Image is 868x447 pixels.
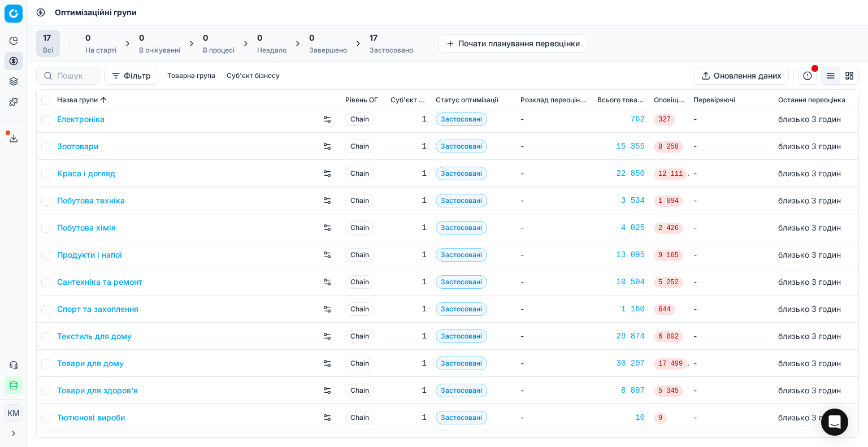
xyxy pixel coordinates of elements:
[139,46,180,55] div: В очікуванні
[597,141,645,152] a: 15 355
[689,160,774,187] td: -
[778,385,841,395] span: близько 3 годин
[439,34,587,53] button: Почати планування переоцінки
[57,249,122,261] a: Продукти і напої
[597,222,645,233] a: 4 025
[345,384,374,397] span: Chain
[309,46,347,55] div: Завершено
[345,411,374,424] span: Chain
[516,214,593,241] td: -
[778,223,841,232] span: близько 3 годин
[516,350,593,377] td: -
[436,194,487,207] span: Застосовані
[436,112,487,126] span: Застосовані
[390,96,427,105] span: Суб'єкт бізнесу
[516,160,593,187] td: -
[390,303,427,315] div: 1
[203,32,208,44] span: 0
[55,7,137,18] span: Оптимізаційні групи
[436,329,487,343] span: Застосовані
[778,250,841,259] span: близько 3 годин
[257,32,262,44] span: 0
[57,168,115,179] a: Краса і догляд
[516,323,593,350] td: -
[390,141,427,152] div: 1
[778,196,841,205] span: близько 3 годин
[689,106,774,133] td: -
[778,96,845,105] span: Остання переоцінка
[57,303,138,315] a: Спорт та захоплення
[57,412,125,423] a: Тютюнові вироби
[370,32,377,44] span: 17
[98,94,109,106] button: Sorted by Назва групи ascending
[345,221,374,235] span: Chain
[597,195,645,206] a: 3 534
[345,357,374,370] span: Chain
[654,223,683,234] span: 2 426
[654,413,667,424] span: 9
[597,114,645,125] a: 762
[654,196,683,207] span: 1 094
[257,46,287,55] div: Невдало
[689,133,774,160] td: -
[654,331,683,342] span: 6 802
[516,133,593,160] td: -
[597,412,645,423] div: 10
[689,323,774,350] td: -
[57,276,142,288] a: Сантехніка та ремонт
[436,140,487,153] span: Застосовані
[345,329,374,343] span: Chain
[390,249,427,261] div: 1
[436,221,487,235] span: Застосовані
[597,331,645,342] div: 29 874
[57,222,116,233] a: Побутова хімія
[345,112,374,126] span: Chain
[203,46,235,55] div: В процесі
[390,385,427,396] div: 1
[390,358,427,369] div: 1
[597,303,645,315] a: 1 160
[57,96,98,105] span: Назва групи
[778,141,841,151] span: близько 3 годин
[85,32,90,44] span: 0
[436,411,487,424] span: Застосовані
[57,141,98,152] a: Зоотовари
[654,141,683,153] span: 8 258
[436,357,487,370] span: Застосовані
[689,296,774,323] td: -
[436,248,487,262] span: Застосовані
[390,114,427,125] div: 1
[689,350,774,377] td: -
[516,187,593,214] td: -
[689,214,774,241] td: -
[57,114,105,125] a: Електроніка
[390,412,427,423] div: 1
[163,69,220,83] button: Товарна група
[390,276,427,288] div: 1
[654,250,683,261] span: 9 165
[516,296,593,323] td: -
[222,69,284,83] button: Суб'єкт бізнесу
[390,222,427,233] div: 1
[43,32,51,44] span: 17
[654,277,683,288] span: 5 252
[57,358,124,369] a: Товари для дому
[57,70,92,81] input: Пошук
[597,249,645,261] div: 13 095
[778,304,841,314] span: близько 3 годин
[436,167,487,180] span: Застосовані
[597,276,645,288] a: 10 504
[309,32,314,44] span: 0
[370,46,413,55] div: Застосовано
[689,377,774,404] td: -
[597,358,645,369] div: 30 207
[597,385,645,396] div: 8 897
[689,404,774,431] td: -
[345,302,374,316] span: Chain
